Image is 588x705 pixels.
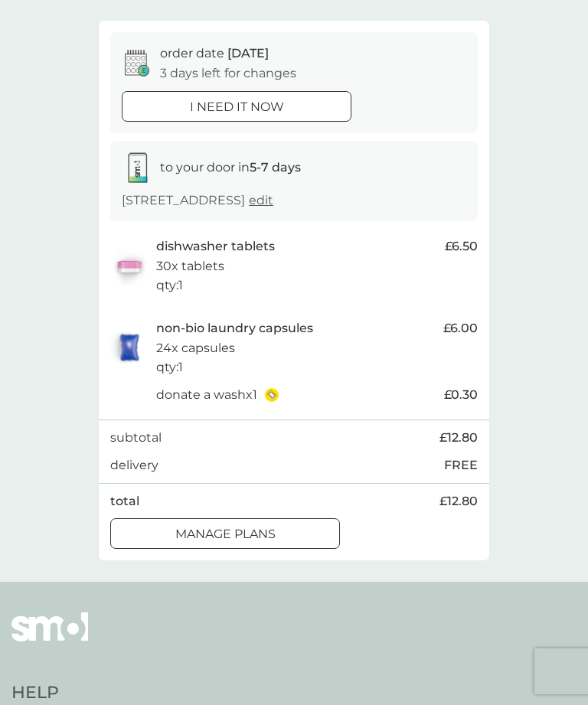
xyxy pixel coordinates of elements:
p: [STREET_ADDRESS] [122,191,273,211]
img: smol [11,612,88,664]
a: edit [249,193,273,207]
p: qty : 1 [156,357,183,377]
span: £12.80 [439,428,478,448]
span: [DATE] [227,46,269,60]
p: 30x tablets [156,256,224,276]
p: order date [160,44,269,64]
p: 24x capsules [156,338,235,358]
span: £0.30 [444,385,478,405]
p: 3 days left for changes [160,64,296,83]
p: FREE [444,455,478,475]
span: £6.00 [443,318,478,338]
button: manage plans [110,518,340,549]
p: total [110,491,139,511]
p: dishwasher tablets [156,237,275,256]
span: to your door in [160,160,301,175]
h4: Help [11,681,233,705]
p: qty : 1 [156,276,183,295]
p: i need it now [190,97,284,117]
span: £12.80 [439,491,478,511]
p: donate a wash x 1 [156,385,257,405]
strong: 5-7 days [250,160,301,175]
p: manage plans [175,524,276,544]
p: non-bio laundry capsules [156,318,313,338]
span: £6.50 [445,237,478,256]
p: delivery [110,455,158,475]
p: subtotal [110,428,162,448]
button: i need it now [122,91,351,122]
